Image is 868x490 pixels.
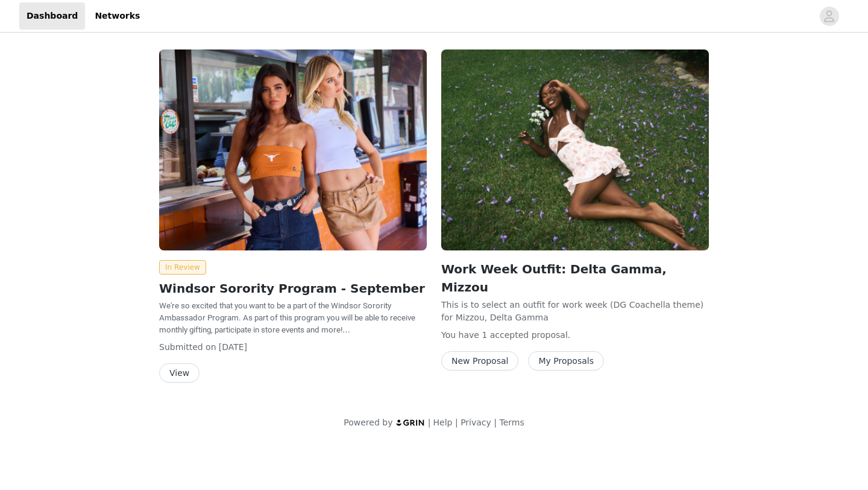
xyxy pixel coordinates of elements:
[159,301,415,334] span: We're so excited that you want to be a part of the Windsor Sorority Ambassador Program. As part o...
[159,49,427,250] img: Windsor
[159,369,200,378] a: View
[19,2,85,30] a: Dashboard
[159,342,216,352] span: Submitted on
[441,299,709,324] p: This is to select an outfit for work week (DG Coachella theme) for Mizzou, Delta Gamma
[461,418,491,427] a: Privacy
[219,342,247,352] span: [DATE]
[441,260,709,296] h2: Work Week Outfit: Delta Gamma, Mizzou
[344,418,392,427] span: Powered by
[499,418,524,427] a: Terms
[441,351,518,371] button: New Proposal
[494,418,497,427] span: |
[428,418,431,427] span: |
[159,363,200,383] button: View
[159,279,427,297] h2: Windsor Sorority Program - September
[441,329,709,342] p: You have 1 accepted proposal .
[87,2,147,30] a: Networks
[441,49,709,250] img: Windsor
[455,418,458,427] span: |
[395,419,426,427] img: logo
[528,351,604,371] button: My Proposals
[433,418,453,427] a: Help
[823,7,835,26] div: avatar
[159,260,206,275] span: In Review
